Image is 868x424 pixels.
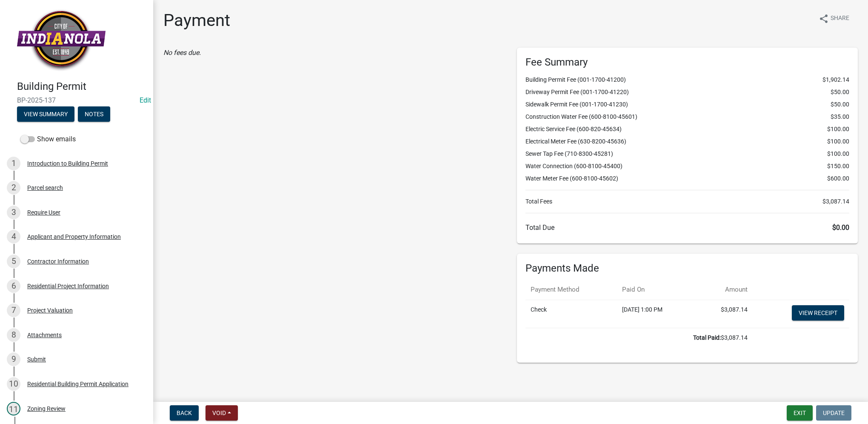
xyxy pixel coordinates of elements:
[525,137,849,146] li: Electrical Meter Fee (630-8200-45636)
[525,149,849,158] li: Sewer Tap Fee (710-8300-45281)
[7,157,20,170] div: 1
[7,402,20,415] div: 11
[525,88,849,97] li: Driveway Permit Fee (001-1700-41220)
[7,230,20,244] div: 4
[525,125,849,134] li: Electric Service Fee (600-820-45634)
[7,181,20,195] div: 2
[7,255,20,268] div: 5
[27,356,46,362] div: Submit
[78,106,110,122] button: Notes
[163,49,201,57] i: No fees due.
[831,88,849,97] span: $50.00
[27,307,73,313] div: Project Valuation
[792,305,844,321] a: View receipt
[17,106,74,122] button: View Summary
[7,328,20,342] div: 8
[827,137,849,146] span: $100.00
[695,300,753,328] td: $3,087.14
[831,100,849,109] span: $50.00
[20,134,76,144] label: Show emails
[27,234,121,240] div: Applicant and Property Information
[525,280,617,300] th: Payment Method
[525,162,849,171] li: Water Connection (600-8100-45400)
[7,206,20,219] div: 3
[827,174,849,183] span: $600.00
[827,149,849,158] span: $100.00
[831,14,849,24] span: Share
[27,332,62,338] div: Attachments
[7,377,20,391] div: 10
[170,405,199,421] button: Back
[617,280,695,300] th: Paid On
[27,160,108,166] div: Introduction to Building Permit
[525,262,849,275] h6: Payments Made
[617,300,695,328] td: [DATE] 1:00 PM
[27,185,63,191] div: Parcel search
[822,197,849,206] span: $3,087.14
[525,112,849,121] li: Construction Water Fee (600-8100-45601)
[17,9,106,72] img: City of Indianola, Iowa
[787,405,813,421] button: Exit
[17,111,74,118] wm-modal-confirm: Summary
[827,125,849,134] span: $100.00
[525,223,849,232] h6: Total Due
[525,197,849,206] li: Total Fees
[27,209,60,215] div: Require User
[525,300,617,328] td: Check
[27,381,128,387] div: Residential Building Permit Application
[206,405,238,421] button: Void
[819,14,829,24] i: share
[27,406,66,412] div: Zoning Review
[525,328,753,347] td: $3,087.14
[525,174,849,183] li: Water Meter Fee (600-8100-45602)
[27,283,109,289] div: Residential Project Information
[7,304,20,317] div: 7
[17,80,146,93] h4: Building Permit
[812,10,856,27] button: shareShare
[78,111,110,118] wm-modal-confirm: Notes
[816,405,851,421] button: Update
[525,75,849,84] li: Building Permit Fee (001-1700-41200)
[7,352,20,366] div: 9
[177,410,192,416] span: Back
[832,223,849,232] span: $0.00
[822,75,849,84] span: $1,902.14
[823,410,845,416] span: Update
[27,258,89,264] div: Contractor Information
[695,280,753,300] th: Amount
[7,279,20,293] div: 6
[17,96,136,104] span: BP-2025-137
[140,96,151,104] a: Edit
[831,112,849,121] span: $35.00
[827,162,849,171] span: $150.00
[525,56,849,69] h6: Fee Summary
[525,100,849,109] li: Sidewalk Permit Fee (001-1700-41230)
[212,410,226,416] span: Void
[693,334,721,341] b: Total Paid:
[163,10,230,31] h1: Payment
[140,96,151,104] wm-modal-confirm: Edit Application Number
